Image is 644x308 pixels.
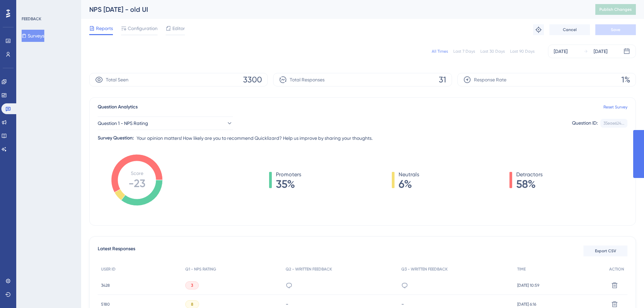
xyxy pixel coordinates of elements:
[480,49,505,54] div: Last 30 Days
[453,49,475,54] div: Last 7 Days
[572,119,598,128] div: Question ID:
[101,302,110,307] span: 5180
[563,27,577,32] span: Cancel
[594,47,607,55] div: [DATE]
[276,179,301,189] span: 35%
[98,117,233,130] button: Question 1 - NPS Rating
[621,74,630,85] span: 1%
[290,76,325,84] span: Total Responses
[131,171,143,176] tspan: Score
[401,301,510,307] div: -
[609,266,624,272] span: ACTION
[98,134,134,142] div: Survey Question:
[191,302,193,307] span: 8
[517,302,536,307] span: [DATE] 6:16
[137,134,373,142] span: Your opinion matters! How likely are you to recommend Quicklizard? Help us improve by sharing you...
[128,177,145,190] tspan: -23
[98,245,135,257] span: Latest Responses
[616,281,636,302] iframe: UserGuiding AI Assistant Launcher
[399,179,419,189] span: 6%
[516,171,543,179] span: Detractors
[128,24,158,32] span: Configuration
[603,104,627,110] a: Reset Survey
[172,24,185,32] span: Editor
[98,103,138,111] span: Question Analytics
[98,119,148,127] span: Question 1 - NPS Rating
[517,266,526,272] span: TIME
[89,5,578,14] div: NPS [DATE] - old UI
[611,27,620,32] span: Save
[510,49,534,54] div: Last 90 Days
[399,171,419,179] span: Neutrals
[595,4,636,15] button: Publish Changes
[22,30,44,42] button: Surveys
[401,266,448,272] span: Q3 - WRITTEN FEEDBACK
[276,171,301,179] span: Promoters
[101,266,116,272] span: USER ID
[101,283,110,288] span: 3428
[595,248,616,254] span: Export CSV
[603,121,624,126] div: 35eae624...
[474,76,506,84] span: Response Rate
[191,283,193,288] span: 3
[549,24,590,35] button: Cancel
[599,7,632,12] span: Publish Changes
[517,283,539,288] span: [DATE] 10:59
[22,16,41,22] div: FEEDBACK
[96,24,113,32] span: Reports
[106,76,128,84] span: Total Seen
[185,266,216,272] span: Q1 - NPS RATING
[432,49,448,54] div: All Times
[516,179,543,189] span: 58%
[286,301,395,307] div: -
[554,47,568,55] div: [DATE]
[243,74,262,85] span: 3300
[286,266,332,272] span: Q2 - WRITTEN FEEDBACK
[595,24,636,35] button: Save
[439,74,446,85] span: 31
[583,246,627,256] button: Export CSV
